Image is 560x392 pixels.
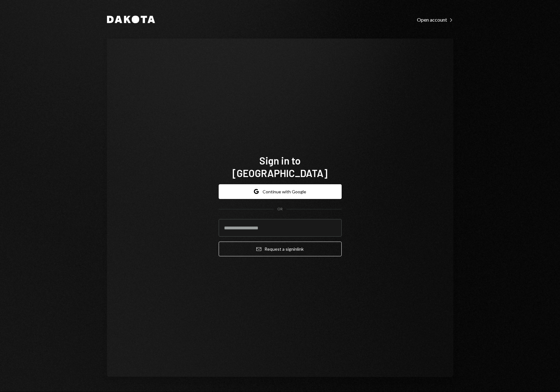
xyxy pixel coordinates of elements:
[277,206,283,212] div: OR
[417,16,453,23] a: Open account
[219,242,342,256] button: Request a signinlink
[219,154,342,179] h1: Sign in to [GEOGRAPHIC_DATA]
[219,184,342,199] button: Continue with Google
